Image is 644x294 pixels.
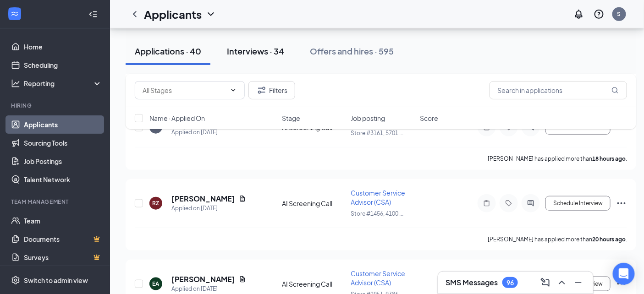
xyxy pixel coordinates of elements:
[538,275,553,290] button: ComposeMessage
[506,279,514,287] div: 96
[592,236,626,243] b: 20 hours ago
[555,275,569,290] button: ChevronUp
[573,277,584,288] svg: Minimize
[256,85,267,96] svg: Filter
[573,9,584,20] svg: Notifications
[613,263,635,285] div: Open Intercom Messenger
[88,10,98,19] svg: Collapse
[540,277,551,288] svg: ComposeMessage
[420,114,438,123] span: Score
[143,85,226,95] input: All Stages
[556,277,567,288] svg: ChevronUp
[592,155,626,162] b: 18 hours ago
[144,6,202,22] h1: Applicants
[24,276,88,285] div: Switch to admin view
[129,9,140,20] svg: ChevronLeft
[490,81,627,99] input: Search in applications
[24,79,103,88] div: Reporting
[617,10,621,18] div: S
[149,114,205,123] span: Name · Applied On
[24,56,102,74] a: Scheduling
[481,200,492,207] svg: Note
[351,114,385,123] span: Job posting
[24,115,102,134] a: Applicants
[351,269,406,287] span: Customer Service Advisor (CSA)
[611,87,619,94] svg: MagnifyingGlass
[571,275,586,290] button: Minimize
[488,155,627,163] p: [PERSON_NAME] has applied more than .
[503,200,514,207] svg: Tag
[11,198,100,206] div: Team Management
[153,199,160,207] div: RZ
[135,45,201,57] div: Applications · 40
[24,38,102,56] a: Home
[24,134,102,152] a: Sourcing Tools
[24,248,102,267] a: SurveysCrown
[310,45,394,57] div: Offers and hires · 595
[351,210,404,217] span: Store #1456, 4100 ...
[239,195,246,202] svg: Document
[205,9,216,20] svg: ChevronDown
[545,196,611,211] button: Schedule Interview
[171,194,235,204] h5: [PERSON_NAME]
[153,280,160,288] div: EA
[24,152,102,170] a: Job Postings
[11,79,20,88] svg: Analysis
[248,81,295,99] button: Filter Filters
[24,230,102,248] a: DocumentsCrown
[24,212,102,230] a: Team
[10,9,19,18] svg: WorkstreamLogo
[616,198,627,209] svg: Ellipses
[239,276,246,283] svg: Document
[24,170,102,189] a: Talent Network
[446,278,498,288] h3: SMS Messages
[282,199,346,208] div: AI Screening Call
[11,276,20,285] svg: Settings
[351,189,406,206] span: Customer Service Advisor (CSA)
[171,284,246,294] div: Applied on [DATE]
[230,87,237,94] svg: ChevronDown
[594,9,605,20] svg: QuestionInfo
[525,200,536,207] svg: ActiveChat
[282,114,300,123] span: Stage
[488,235,627,243] p: [PERSON_NAME] has applied more than .
[227,45,284,57] div: Interviews · 34
[282,279,346,289] div: AI Screening Call
[171,274,235,284] h5: [PERSON_NAME]
[11,102,100,109] div: Hiring
[171,204,246,213] div: Applied on [DATE]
